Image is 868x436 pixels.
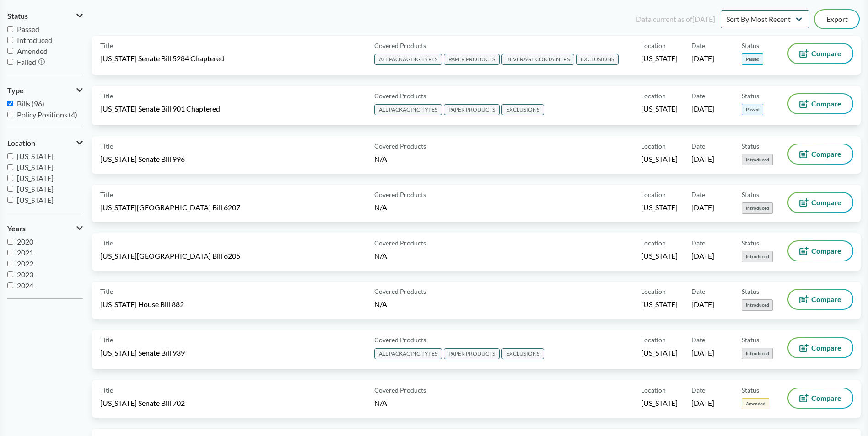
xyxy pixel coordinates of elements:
span: Passed [17,25,39,33]
span: Covered Products [374,41,426,50]
span: Date [691,335,705,345]
span: Title [100,385,113,395]
button: Compare [788,144,852,164]
button: Type [7,83,83,98]
span: Introduced [742,251,773,262]
span: Covered Products [374,238,426,248]
span: [DATE] [691,53,714,64]
span: Covered Products [374,190,426,199]
span: Introduced [742,299,773,311]
span: Introduced [742,202,773,214]
button: Compare [788,290,852,309]
span: [DATE] [691,348,714,358]
span: Introduced [742,348,773,359]
span: BEVERAGE CONTAINERS [501,54,574,65]
div: Data current as of [DATE] [636,14,715,25]
span: Status [742,190,759,199]
span: Title [100,287,113,296]
span: Compare [811,150,841,158]
span: Date [691,190,705,199]
span: [US_STATE] [17,174,54,182]
span: Status [7,12,28,20]
span: Location [7,139,35,147]
span: 2022 [17,259,33,268]
button: Compare [788,94,852,113]
span: Status [742,238,759,248]
span: Date [691,287,705,296]
span: N/A [374,154,387,163]
span: Title [100,335,113,345]
span: Compare [811,394,841,402]
input: [US_STATE] [7,197,13,203]
span: EXCLUSIONS [576,54,619,65]
input: [US_STATE] [7,153,13,159]
span: Status [742,141,759,151]
span: Date [691,91,705,101]
span: [DATE] [691,251,714,261]
span: [US_STATE][GEOGRAPHIC_DATA] Bill 6205 [100,251,240,261]
span: Amended [742,398,769,409]
span: Introduced [742,154,773,165]
span: [US_STATE] Senate Bill 996 [100,154,185,164]
span: [DATE] [691,154,714,164]
button: Compare [788,193,852,212]
button: Compare [788,44,852,63]
span: Passed [742,53,763,65]
span: Title [100,141,113,151]
span: [DATE] [691,202,714,213]
span: [US_STATE][GEOGRAPHIC_DATA] Bill 6207 [100,202,240,213]
span: Title [100,91,113,101]
span: 2023 [17,270,33,279]
span: [US_STATE] [641,53,678,64]
input: 2024 [7,282,13,288]
span: Status [742,335,759,345]
input: Amended [7,48,13,54]
span: Location [641,238,666,248]
input: Bills (96) [7,101,13,106]
span: Location [641,335,666,345]
span: N/A [374,300,387,308]
span: PAPER PRODUCTS [444,348,500,359]
span: [US_STATE] House Bill 882 [100,299,184,309]
input: Policy Positions (4) [7,112,13,117]
span: Location [641,385,666,395]
span: Status [742,385,759,395]
span: [US_STATE] Senate Bill 5284 Chaptered [100,53,224,64]
span: [US_STATE] [641,398,678,408]
span: Location [641,141,666,151]
button: Status [7,8,83,24]
span: 2021 [17,248,33,257]
span: [DATE] [691,299,714,309]
input: 2021 [7,250,13,255]
span: Location [641,41,666,50]
input: 2020 [7,239,13,245]
span: [US_STATE] [17,163,54,171]
input: [US_STATE] [7,186,13,192]
span: Amended [17,47,48,55]
span: Bills (96) [17,99,44,108]
span: [US_STATE] Senate Bill 939 [100,348,185,358]
span: [US_STATE] [641,154,678,164]
span: Compare [811,50,841,57]
span: Title [100,41,113,50]
button: Compare [788,241,852,261]
span: PAPER PRODUCTS [444,54,500,65]
span: Location [641,91,666,101]
span: Compare [811,296,841,303]
span: Compare [811,247,841,255]
input: 2023 [7,271,13,277]
span: 2020 [17,237,33,246]
span: PAPER PRODUCTS [444,104,500,115]
span: [US_STATE] [641,202,678,213]
span: Covered Products [374,287,426,296]
span: Date [691,385,705,395]
span: Location [641,287,666,296]
span: Status [742,41,759,50]
span: [US_STATE] [641,348,678,358]
span: Location [641,190,666,199]
span: Date [691,41,705,50]
span: Covered Products [374,385,426,395]
span: ALL PACKAGING TYPES [374,348,442,359]
span: [US_STATE] [641,251,678,261]
span: Years [7,224,26,233]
